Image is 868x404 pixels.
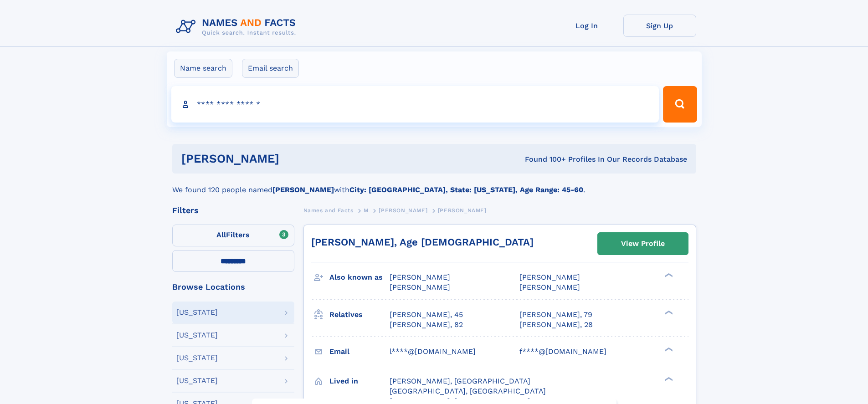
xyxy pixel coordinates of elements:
span: M [364,207,369,214]
div: [US_STATE] [176,332,218,339]
label: Name search [174,59,232,78]
h1: [PERSON_NAME] [181,153,402,164]
span: [PERSON_NAME], [GEOGRAPHIC_DATA] [390,377,530,385]
div: ❯ [663,346,673,352]
div: Browse Locations [172,283,294,291]
div: We found 120 people named with . [172,174,696,195]
div: ❯ [663,272,673,278]
div: [US_STATE] [176,377,218,384]
a: [PERSON_NAME], 28 [519,320,593,330]
label: Email search [242,59,299,78]
span: [PERSON_NAME] [390,273,450,281]
h3: Lived in [329,373,390,389]
input: search input [171,86,659,123]
b: City: [GEOGRAPHIC_DATA], State: [US_STATE], Age Range: 45-60 [349,185,583,194]
div: Found 100+ Profiles In Our Records Database [402,154,687,164]
div: View Profile [621,233,665,254]
h3: Email [329,344,390,359]
a: Sign Up [623,15,696,37]
h3: Also known as [329,270,390,285]
a: [PERSON_NAME], 45 [390,310,463,320]
div: Filters [172,206,294,215]
a: [PERSON_NAME], 82 [390,320,463,330]
span: [PERSON_NAME] [438,207,487,214]
div: ❯ [663,309,673,315]
a: [PERSON_NAME] [379,205,427,216]
img: Logo Names and Facts [172,15,303,39]
a: M [364,205,369,216]
div: [US_STATE] [176,354,218,362]
span: [PERSON_NAME] [379,207,427,214]
span: [PERSON_NAME] [519,283,580,291]
button: Search Button [663,86,697,123]
a: Names and Facts [303,205,354,216]
a: [PERSON_NAME], 79 [519,310,592,320]
span: [PERSON_NAME] [519,273,580,281]
div: ❯ [663,376,673,382]
a: Log In [550,15,623,37]
h3: Relatives [329,307,390,322]
div: [US_STATE] [176,309,218,316]
label: Filters [172,225,294,246]
span: [GEOGRAPHIC_DATA], [GEOGRAPHIC_DATA] [390,387,546,395]
span: All [216,230,226,239]
a: View Profile [598,233,688,255]
span: [PERSON_NAME] [390,283,450,291]
b: [PERSON_NAME] [272,185,334,194]
a: [PERSON_NAME], Age [DEMOGRAPHIC_DATA] [311,236,534,248]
